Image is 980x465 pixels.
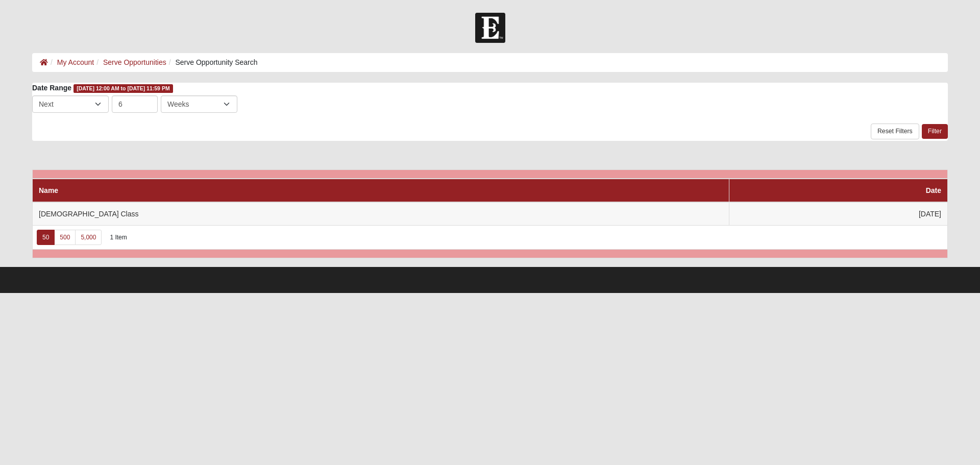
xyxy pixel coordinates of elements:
[103,58,166,66] a: Serve Opportunities
[926,186,941,194] a: Date
[37,230,55,245] a: 50
[871,124,919,139] a: Reset Filters
[39,186,58,194] a: Name
[57,58,94,66] a: My Account
[32,83,71,93] label: Date Range
[33,202,729,226] td: [DEMOGRAPHIC_DATA] Class
[110,233,127,242] div: 1 Item
[729,202,948,226] td: [DATE]
[475,13,505,43] img: Church of Eleven22 Logo
[922,124,948,139] a: Filter
[73,84,173,93] div: [DATE] 12:00 AM to [DATE] 11:59 PM
[75,230,102,245] a: 5,000
[166,57,258,68] li: Serve Opportunity Search
[54,230,76,245] a: 500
